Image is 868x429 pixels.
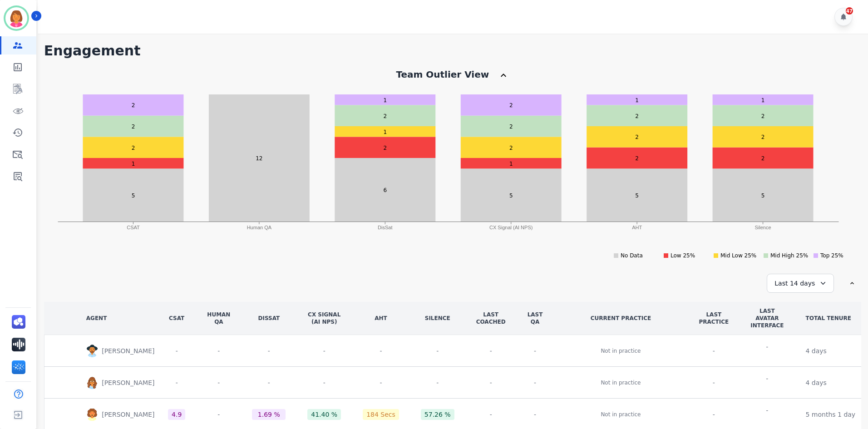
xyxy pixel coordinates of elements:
text: 12 [256,155,262,162]
div: - [528,378,543,387]
div: LAST PRACTICE [699,311,729,325]
text: 2 [635,113,639,119]
div: - [307,345,341,356]
div: AGENT [86,315,107,322]
text: 2 [761,113,765,119]
div: - [363,377,399,388]
p: [PERSON_NAME] [102,346,158,355]
div: - [476,410,506,419]
div: - [168,345,185,356]
img: Rounded avatar [86,376,98,389]
h1: Engagement [44,43,861,59]
img: Rounded avatar [86,408,98,421]
div: - [528,410,543,419]
div: 4 days [806,378,827,387]
div: LAST AVATAR INTERFACE [750,307,784,329]
div: - [766,406,768,415]
div: - [307,377,341,388]
div: - [363,345,399,356]
div: Human QA [207,311,230,325]
text: CSAT [127,225,140,230]
text: AHT [632,225,642,230]
div: - [699,410,729,419]
text: DisSat [378,225,392,230]
div: - [252,377,286,388]
div: - [476,378,506,387]
div: TOTAL TENURE [806,315,851,322]
text: 1 [383,129,387,135]
div: 1.69 % [258,410,280,419]
text: 2 [761,155,765,162]
img: Bordered avatar [5,7,27,29]
text: Mid High 25% [770,252,808,259]
div: 4 days [806,346,827,355]
text: Mid Low 25% [720,252,756,259]
div: 57.26 % [424,410,451,419]
text: 2 [131,102,135,108]
div: 184 Secs [366,410,395,419]
div: - [528,346,543,355]
div: - [766,342,768,351]
div: DisSat [252,315,286,322]
div: 41.40 % [311,410,337,419]
text: 2 [131,145,135,151]
div: CSAT [168,315,185,322]
text: 2 [383,145,387,151]
text: Human QA [247,225,271,230]
text: 2 [509,145,513,151]
div: - [699,346,729,355]
div: LAST COACHED [476,311,506,325]
div: Silence [421,315,454,322]
div: LAST QA [528,311,543,325]
div: CX Signal (AI NPS) [307,311,341,325]
div: 47 [846,7,853,15]
text: 2 [761,134,765,140]
text: Low 25% [671,252,695,259]
p: Not in practice [601,410,641,419]
div: - [421,377,454,388]
div: - [421,345,454,356]
div: - [207,377,230,388]
img: Rounded avatar [86,345,98,357]
text: 2 [635,155,639,162]
div: - [766,374,768,383]
text: 2 [635,134,639,140]
text: 1 [635,97,639,104]
p: Not in practice [601,378,641,387]
text: 1 [383,97,387,104]
text: CX Signal (AI NPS) [489,225,533,230]
p: [PERSON_NAME] [102,378,158,387]
p: Not in practice [601,346,641,355]
text: 2 [383,113,387,119]
div: Team Outlier View [396,68,489,81]
text: 2 [509,102,513,108]
div: 4.9 [172,410,182,419]
text: 1 [131,161,135,167]
text: Top 25% [820,252,843,259]
div: - [699,378,729,387]
div: Last 14 days [767,274,834,293]
text: Silence [755,225,771,230]
div: - [207,409,230,420]
text: 5 [761,192,765,199]
div: 5 months 1 day [806,410,856,419]
div: - [476,346,506,355]
text: 1 [761,97,765,104]
div: - [168,377,185,388]
p: [PERSON_NAME] [102,410,158,419]
text: 6 [383,187,387,193]
div: AHT [363,315,399,322]
text: 2 [131,123,135,130]
text: 2 [509,123,513,130]
text: 5 [635,192,639,199]
div: CURRENT PRACTICE [564,315,677,322]
text: No Data [621,252,643,259]
text: 1 [509,161,513,167]
text: 5 [131,192,135,199]
text: 5 [509,192,513,199]
div: - [252,345,286,356]
div: - [207,345,230,356]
